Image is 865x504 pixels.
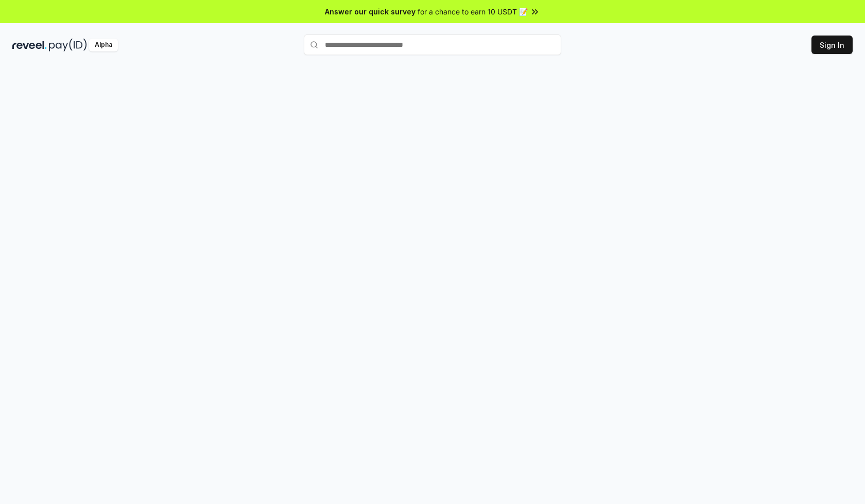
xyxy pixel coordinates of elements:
[811,36,853,54] button: Sign In
[325,6,416,17] span: Answer our quick survey
[89,39,118,51] div: Alpha
[418,6,528,17] span: for a chance to earn 10 USDT 📝
[12,39,47,51] img: reveel_dark
[49,39,87,51] img: pay_id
